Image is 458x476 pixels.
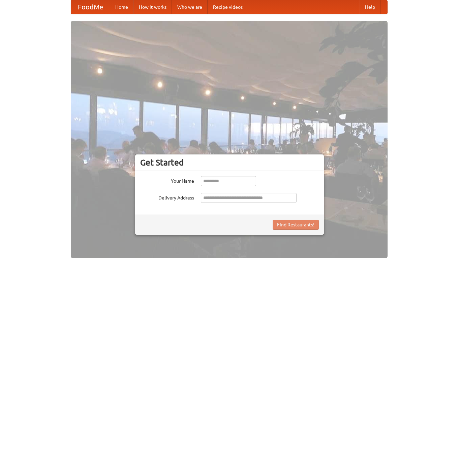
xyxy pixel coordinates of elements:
[133,0,172,14] a: How it works
[140,193,194,201] label: Delivery Address
[71,0,110,14] a: FoodMe
[140,157,319,168] h3: Get Started
[208,0,248,14] a: Recipe videos
[140,176,194,184] label: Your Name
[172,0,208,14] a: Who we are
[110,0,133,14] a: Home
[360,0,380,14] a: Help
[273,220,319,230] button: Find Restaurants!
